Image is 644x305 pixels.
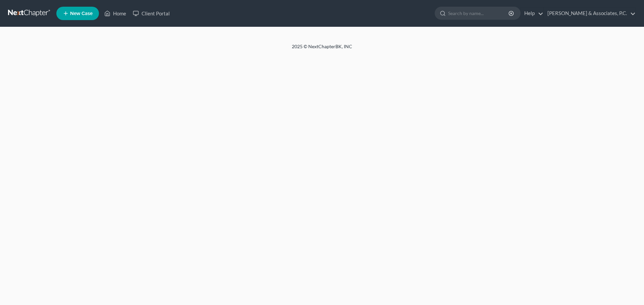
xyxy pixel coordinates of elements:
a: Help [521,7,543,19]
a: [PERSON_NAME] & Associates, P.C. [544,7,636,19]
input: Search by name... [448,7,509,19]
div: 2025 © NextChapterBK, INC [131,43,513,55]
span: New Case [70,11,93,16]
a: Home [101,7,129,19]
a: Client Portal [129,7,173,19]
